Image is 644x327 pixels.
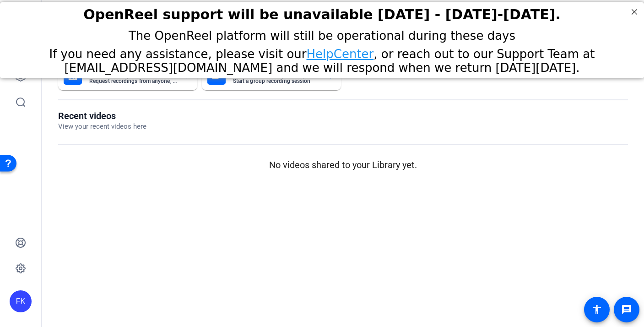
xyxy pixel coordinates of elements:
div: FK [10,290,32,312]
mat-icon: message [621,304,632,315]
mat-card-subtitle: Start a group recording session [233,78,321,84]
span: If you need any assistance, please visit our , or reach out to our Support Team at [EMAIL_ADDRESS... [49,45,595,72]
p: View your recent videos here [58,121,146,132]
div: Close Step [628,4,640,16]
p: No videos shared to your Library yet. [58,158,628,172]
mat-card-subtitle: Request recordings from anyone, anywhere [89,78,177,84]
span: The OpenReel platform will still be operational during these days [129,27,515,40]
h2: OpenReel support will be unavailable Thursday - Friday, October 16th-17th. [11,4,633,20]
a: HelpCenter [307,45,374,59]
h1: Recent videos [58,110,146,121]
mat-icon: accessibility [591,304,602,315]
